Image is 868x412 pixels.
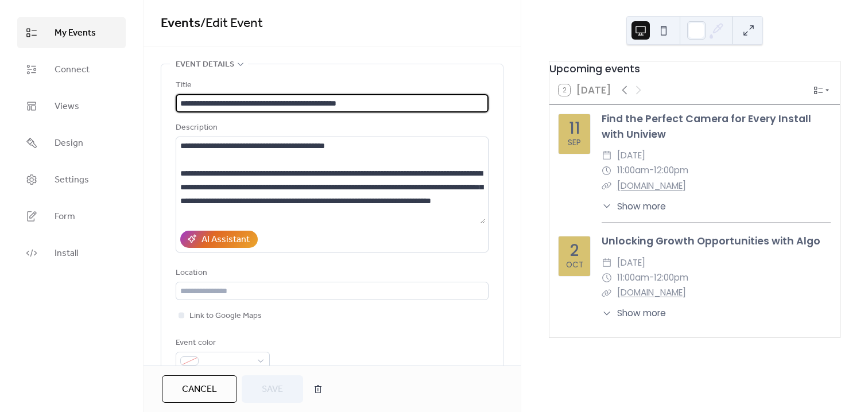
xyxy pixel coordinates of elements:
[189,309,262,323] span: Link to Google Maps
[17,91,126,122] a: Views
[180,231,258,248] button: AI Assistant
[55,247,78,261] span: Install
[654,270,688,285] span: 12:00pm
[55,210,75,224] span: Form
[17,164,126,195] a: Settings
[176,121,486,135] div: Description
[617,180,686,192] a: [DOMAIN_NAME]
[617,286,686,298] a: [DOMAIN_NAME]
[17,201,126,232] a: Form
[569,121,580,137] div: 11
[568,139,581,147] div: Sep
[17,238,126,269] a: Install
[649,270,654,285] span: -
[161,11,200,36] a: Events
[602,255,612,270] div: ​
[200,11,263,36] span: / Edit Event
[617,200,666,213] span: Show more
[602,200,665,213] button: ​Show more
[17,54,126,85] a: Connect
[654,163,688,178] span: 12:00pm
[182,383,217,397] span: Cancel
[176,58,234,72] span: Event details
[602,178,612,193] div: ​
[617,148,645,163] span: [DATE]
[55,26,96,40] span: My Events
[162,375,237,403] button: Cancel
[176,336,268,350] div: Event color
[602,270,612,285] div: ​
[602,200,612,213] div: ​
[176,266,486,280] div: Location
[602,306,665,320] button: ​Show more
[55,137,83,150] span: Design
[602,306,612,320] div: ​
[617,270,649,285] span: 11:00am
[17,127,126,158] a: Design
[55,63,90,77] span: Connect
[602,112,811,141] a: Find the Perfect Camera for Every Install with Uniview
[602,285,612,300] div: ​
[566,261,583,269] div: Oct
[55,173,89,187] span: Settings
[201,233,250,247] div: AI Assistant
[617,255,645,270] span: [DATE]
[176,79,486,92] div: Title
[602,148,612,163] div: ​
[17,17,126,48] a: My Events
[602,163,612,178] div: ​
[617,306,666,320] span: Show more
[602,234,820,248] a: Unlocking Growth Opportunities with Algo
[617,163,649,178] span: 11:00am
[549,61,840,76] div: Upcoming events
[570,243,579,259] div: 2
[55,100,79,114] span: Views
[649,163,654,178] span: -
